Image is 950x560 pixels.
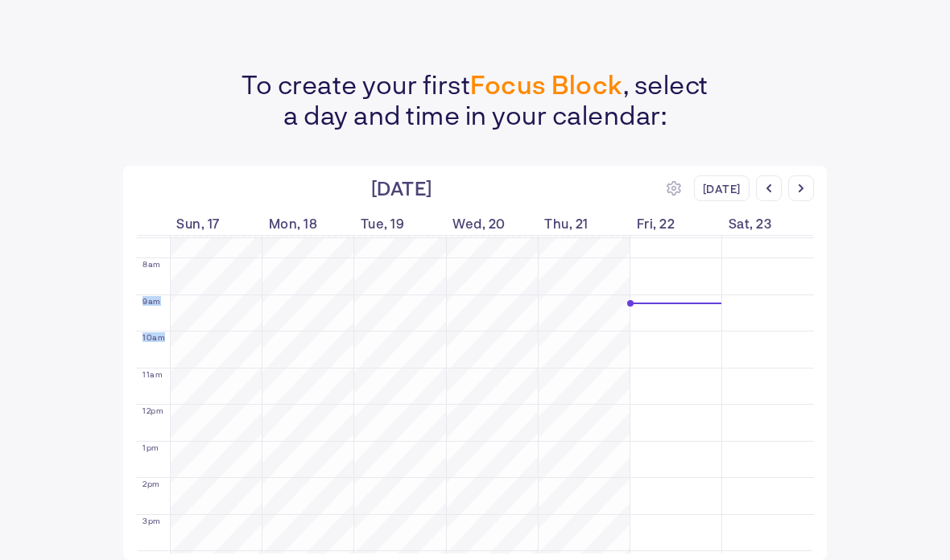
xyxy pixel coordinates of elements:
[142,333,165,341] div: 10am
[176,214,262,233] a: Sun, 17
[371,176,432,201] div: [DATE]
[142,297,161,305] div: 9am
[694,175,750,201] div: [DATE]
[142,260,161,268] div: 8am
[142,443,159,451] div: 1pm
[544,214,630,233] a: Thu, 21
[637,214,722,233] a: Fri, 22
[361,214,446,233] a: Tue, 19
[729,214,814,233] a: Sat, 23
[269,214,354,233] a: Mon, 18
[142,370,163,378] div: 11am
[470,68,623,99] strong: Focus Block
[142,480,160,488] div: 2pm
[142,517,161,525] div: 3pm
[142,406,163,414] div: 12pm
[452,214,538,233] a: Wed, 20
